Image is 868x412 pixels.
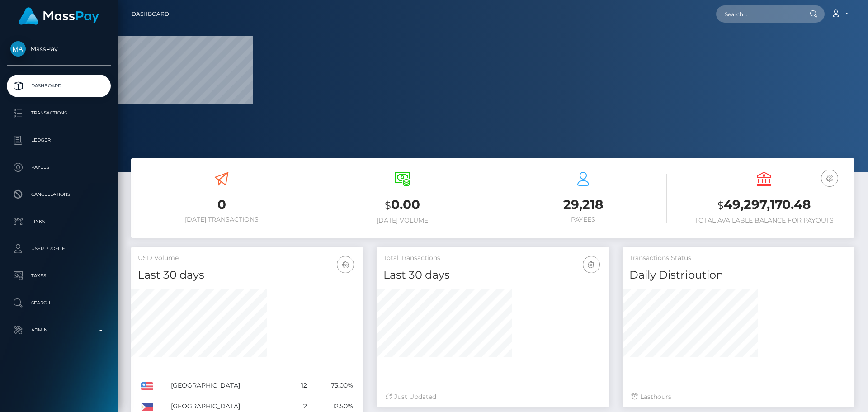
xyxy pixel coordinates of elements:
h5: Total Transactions [383,254,602,263]
h6: [DATE] Transactions [138,216,305,223]
p: Transactions [10,106,107,120]
a: Admin [7,319,111,341]
span: MassPay [7,45,111,53]
a: Taxes [7,265,111,287]
p: Ledger [10,133,107,147]
td: [GEOGRAPHIC_DATA] [168,375,290,396]
h6: Payees [500,216,667,223]
p: User Profile [10,242,107,256]
p: Payees [10,161,107,174]
h4: Last 30 days [138,267,356,283]
div: Last hours [632,392,845,402]
p: Dashboard [10,79,107,93]
a: Payees [7,156,111,179]
td: 12 [290,375,310,396]
a: User Profile [7,237,111,260]
a: Search [7,292,111,314]
h4: Daily Distribution [629,267,848,283]
a: Cancellations [7,183,111,206]
p: Search [10,296,107,310]
a: Dashboard [7,75,111,97]
img: MassPay [10,41,26,57]
a: Ledger [7,129,111,152]
small: $ [717,199,724,212]
td: 75.00% [310,375,356,396]
p: Admin [10,323,107,337]
p: Cancellations [10,188,107,201]
h3: 0.00 [319,196,486,214]
h5: Transactions Status [629,254,848,263]
a: Transactions [7,102,111,124]
h3: 0 [138,196,305,213]
a: Links [7,210,111,233]
p: Links [10,215,107,228]
a: Dashboard [132,5,169,24]
img: PH.png [141,403,153,411]
p: Taxes [10,269,107,283]
small: $ [385,199,391,212]
h3: 49,297,170.48 [680,196,848,214]
div: Just Updated [386,392,599,402]
input: Search... [716,5,801,23]
h6: [DATE] Volume [319,217,486,224]
img: MassPay Logo [19,7,99,25]
img: US.png [141,382,153,390]
h3: 29,218 [500,196,667,213]
h4: Last 30 days [383,267,602,283]
h5: USD Volume [138,254,356,263]
h6: Total Available Balance for Payouts [680,217,848,224]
